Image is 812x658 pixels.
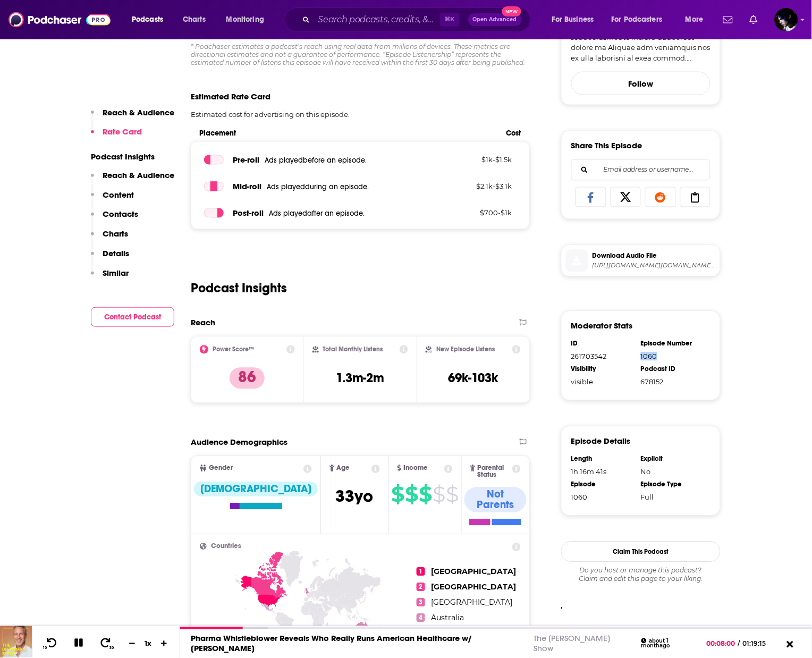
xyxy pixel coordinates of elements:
p: Rate Card [103,126,142,137]
a: Copy Link [680,187,711,207]
a: Download Audio File[URL][DOMAIN_NAME][DOMAIN_NAME][DOMAIN_NAME][DOMAIN_NAME] [566,250,716,272]
span: Logged in as zreese [775,8,798,31]
p: $ 2.1k - $ 3.1k [443,182,512,191]
span: $ [419,486,432,503]
span: 4 [417,614,425,622]
div: Claim and edit this page to your liking. [561,567,721,584]
span: Gender [209,465,233,472]
span: Parental Status [478,465,511,479]
h3: 1.3m-2m [336,370,385,386]
span: Ads played after an episode . [269,209,365,218]
p: 86 [230,368,265,389]
button: Reach & Audience [91,170,174,190]
p: $ 1k - $ 1.5k [443,156,512,164]
span: Australia [432,613,464,623]
button: Claim This Podcast [561,542,721,562]
a: Share on X/Twitter [611,187,641,207]
button: open menu [124,11,177,28]
p: Reach & Audience [103,107,174,117]
input: Email address or username... [580,160,701,180]
span: Open Advanced [473,17,517,22]
span: $ [433,486,445,503]
p: Content [103,190,134,200]
div: 678152 [641,378,704,386]
div: * Podchaser estimates a podcast’s reach using real data from millions of devices. These metrics a... [191,43,530,66]
button: 30 [96,637,116,651]
span: $ [405,486,418,503]
a: Share on Facebook [576,187,606,207]
div: Length [571,455,634,463]
h2: Total Monthly Listens [323,346,383,353]
span: For Podcasters [612,12,663,27]
span: Charts [183,12,206,27]
div: 1060 [571,493,634,502]
button: open menu [545,11,607,28]
span: 00:08:00 [707,640,738,648]
img: Podchaser - Follow, Share and Rate Podcasts [9,10,111,30]
div: about 1 month ago [641,638,697,649]
span: Do you host or manage this podcast? [561,567,721,575]
span: 30 [110,646,114,651]
a: Pharma Whistleblower Reveals Who Really Runs American Healthcare w/ [PERSON_NAME] [191,634,472,654]
div: Visibility [571,365,634,374]
span: [GEOGRAPHIC_DATA] [432,598,513,608]
span: 10 [43,646,47,651]
div: Search followers [571,159,710,181]
button: Rate Card [91,126,142,146]
span: Post -roll [233,208,264,218]
span: Placement [199,129,497,138]
span: More [686,12,704,27]
span: Age [337,465,350,472]
a: Charts [176,11,212,28]
input: Search podcasts, credits, & more... [314,11,440,28]
div: Not Parents [464,487,527,513]
p: Details [103,248,129,258]
div: Podcast ID [641,365,704,374]
h2: Podcast Insights [191,281,287,297]
button: Contact Podcast [91,307,174,327]
div: Search podcasts, credits, & more... [295,7,541,32]
button: Similar [91,268,129,288]
p: Contacts [103,209,138,219]
div: [DEMOGRAPHIC_DATA] [194,482,318,497]
button: open menu [678,11,717,28]
span: Monitoring [226,12,264,27]
span: 2 [417,583,425,592]
span: Ads played during an episode . [267,183,369,192]
div: visible [571,378,634,386]
div: Episode Type [641,480,704,489]
span: Ads played before an episode . [265,156,367,165]
button: open menu [605,11,678,28]
span: Download Audio File [593,251,716,261]
h3: Share This Episode [571,141,642,151]
h2: New Episode Listens [436,346,495,353]
button: Contacts [91,209,138,229]
span: Mid -roll [233,182,261,192]
p: Similar [103,268,129,278]
div: Episode Number [641,340,704,348]
span: Countries [211,543,241,550]
p: Estimated cost for advertising on this episode. [191,111,530,119]
button: Details [91,248,129,268]
h2: Reach [191,318,215,328]
h3: Episode Details [571,436,631,446]
div: 1 x [139,639,157,648]
a: Loremip do Sit Am. Conse Adip, eli seddoeiusmodte incidid utlaboreet dolore ma Aliquae adm veniam... [571,22,710,63]
div: Full [641,493,704,502]
button: open menu [219,11,278,28]
span: $ [446,486,459,503]
span: 3 [417,598,425,607]
p: Charts [103,229,128,239]
span: For Business [552,12,594,27]
img: User Profile [775,8,798,31]
a: The [PERSON_NAME] Show [534,634,610,654]
p: Reach & Audience [103,170,174,180]
span: Podcasts [132,12,163,27]
span: 33 yo [336,486,374,507]
div: 1h 16m 41s [571,468,634,476]
p: $ 700 - $ 1k [443,209,512,217]
div: 261703542 [571,352,634,361]
div: ID [571,340,634,348]
span: 01:19:15 [740,640,777,648]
